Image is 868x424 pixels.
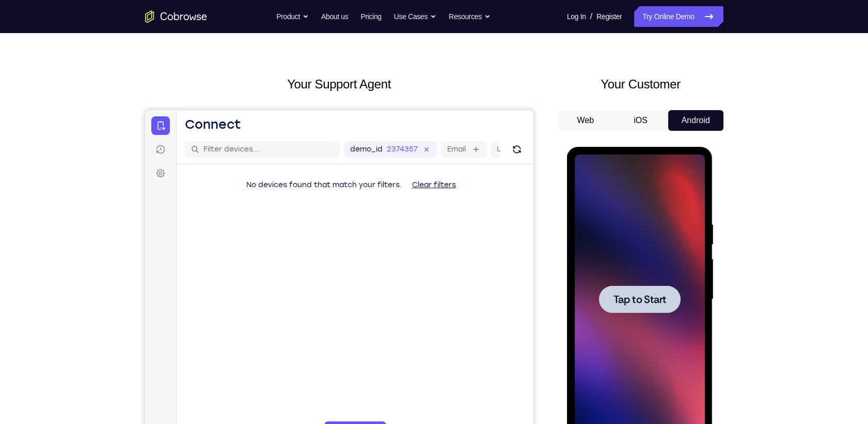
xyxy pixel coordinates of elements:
[394,6,436,27] button: Use Cases
[259,65,319,85] button: Clear filters
[567,6,586,27] a: Log In
[276,6,309,27] button: Product
[46,147,99,158] span: Tap to Start
[360,6,381,27] a: Pricing
[321,6,348,27] a: About us
[634,6,723,27] a: Try Online Demo
[596,6,622,27] a: Register
[449,6,491,27] button: Resources
[613,110,668,131] button: iOS
[32,139,114,166] button: Tap to Start
[101,70,257,79] span: No devices found that match your filters.
[590,10,592,23] span: /
[668,110,723,131] button: Android
[145,75,533,94] h2: Your Support Agent
[558,110,613,131] button: Web
[179,311,241,332] button: 6-digit code
[558,75,723,94] h2: Your Customer
[145,10,207,23] a: Go to the home page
